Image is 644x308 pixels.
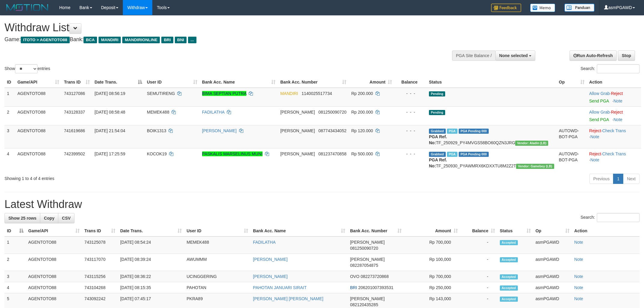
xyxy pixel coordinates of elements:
div: - - - [397,109,424,115]
a: FADILATHA [202,110,224,114]
td: 743115256 [82,271,118,282]
a: Show 25 rows [5,213,40,223]
label: Show entries [5,64,50,73]
span: BRI [161,37,173,43]
td: - [460,282,497,293]
td: · [587,106,641,125]
td: MEMEK488 [184,236,251,254]
a: Note [574,296,583,301]
a: Note [574,240,583,245]
a: [PERSON_NAME] [253,274,287,279]
a: Reject [589,151,601,156]
td: TF_250929_PY4MVGS58BO60QZN3JRG [427,125,557,148]
th: Balance: activate to sort column ascending [460,225,497,236]
td: asmPGAWD [533,236,572,254]
th: Amount: activate to sort column ascending [349,77,394,88]
span: None selected [499,53,528,58]
td: Rp 100,000 [404,254,460,271]
span: [PERSON_NAME] [280,110,315,114]
img: MOTION_logo.png [5,3,50,12]
span: Marked by asmPGAWD [447,152,457,157]
th: Action [587,77,641,88]
th: Bank Acc. Name: activate to sort column ascending [251,225,348,236]
td: AGENTOTO88 [26,236,82,254]
a: Stop [618,50,635,61]
span: Copy 081237470858 to clipboard [318,151,346,156]
th: User ID: activate to sort column ascending [184,225,251,236]
th: Amount: activate to sort column ascending [404,225,460,236]
a: CSV [58,213,74,223]
span: Rp 120.000 [351,128,373,133]
select: Showentries [15,64,38,73]
th: Op: activate to sort column ascending [533,225,572,236]
td: [DATE] 08:39:24 [118,254,184,271]
a: Reject [611,91,623,96]
td: TF_250930_PYAWMRX6KDXXTU8M2Z2T [427,148,557,171]
a: BIMA SEPTIAN PUTRA [202,91,247,96]
td: AGENTOTO88 [15,106,62,125]
span: BRI [350,285,357,290]
a: [PERSON_NAME] [253,257,287,262]
span: [PERSON_NAME] [350,257,384,262]
th: ID: activate to sort column descending [5,225,26,236]
span: [DATE] 08:56:19 [95,91,125,96]
th: Trans ID: activate to sort column ascending [82,225,118,236]
span: [PERSON_NAME] [280,151,315,156]
span: Pending [429,110,445,115]
span: Copy 087743434052 to clipboard [318,128,346,133]
td: AWUMMM [184,254,251,271]
a: Reject [611,110,623,114]
a: Allow Grab [589,91,610,96]
span: Show 25 rows [8,216,36,221]
a: Send PGA [589,99,609,103]
span: SEMUTIRENG [147,91,175,96]
span: Vendor URL: https://dashboard.q2checkout.com/secure [516,164,554,169]
a: Note [574,285,583,290]
div: Showing 1 to 4 of 4 entries [5,173,264,181]
div: - - - [397,128,424,134]
span: Pending [429,91,445,96]
a: Next [623,174,639,184]
a: Note [613,99,622,103]
td: asmPGAWD [533,271,572,282]
span: Rp 200.000 [351,91,373,96]
td: AGENTOTO88 [15,88,62,107]
a: Previous [589,174,613,184]
span: BNI [175,37,187,43]
td: AGENTOTO88 [26,271,82,282]
span: Accepted [500,285,518,291]
td: - [460,236,497,254]
a: 1 [613,174,623,184]
a: [PERSON_NAME] [202,128,237,133]
span: [PERSON_NAME] [350,240,384,245]
span: OVO [350,274,359,279]
a: Run Auto-Refresh [570,50,617,61]
span: Accepted [500,274,518,279]
span: Rp 200.000 [351,110,373,114]
td: Rp 250,000 [404,282,460,293]
span: · [589,110,611,114]
td: 1 [5,88,15,107]
th: Bank Acc. Number: activate to sort column ascending [348,225,404,236]
span: CSV [62,216,71,221]
th: Bank Acc. Number: activate to sort column ascending [278,77,349,88]
td: 743117070 [82,254,118,271]
td: asmPGAWD [533,282,572,293]
th: Game/API: activate to sort column ascending [26,225,82,236]
td: [DATE] 08:15:35 [118,282,184,293]
a: Reject [589,128,601,133]
span: Copy [44,216,54,221]
td: 3 [5,125,15,148]
td: 4 [5,148,15,171]
span: Copy 081250090720 to clipboard [318,110,346,114]
th: Date Trans.: activate to sort column ascending [118,225,184,236]
th: Date Trans.: activate to sort column descending [92,77,144,88]
img: Button%20Memo.svg [530,4,555,12]
span: 742399502 [64,151,85,156]
td: asmPGAWD [533,254,572,271]
td: 1 [5,236,26,254]
span: Copy 206201007393531 to clipboard [358,285,393,290]
span: Vendor URL: https://dashboard.q2checkout.com/secure [515,141,548,146]
td: AUTOWD-BOT-PGA [557,125,587,148]
span: 743128337 [64,110,85,114]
